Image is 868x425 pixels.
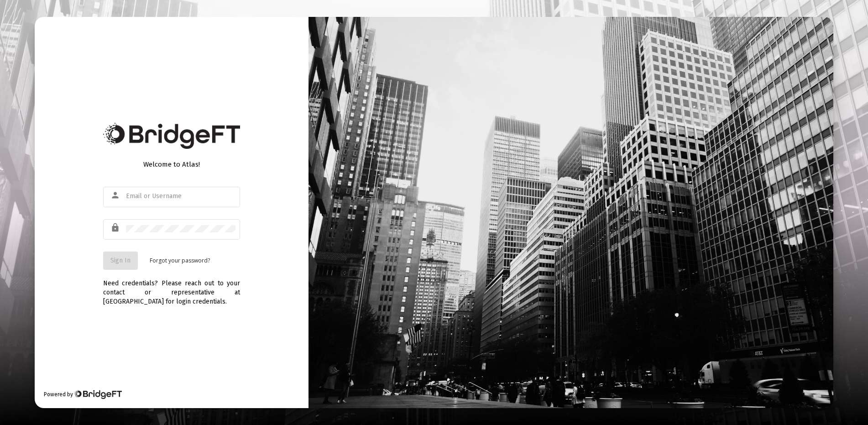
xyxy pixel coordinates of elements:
img: Bridge Financial Technology Logo [103,123,240,149]
span: Sign In [110,257,131,264]
div: Powered by [44,390,122,399]
button: Sign In [103,252,138,270]
mat-icon: lock [110,222,121,233]
a: Forgot your password? [150,256,210,265]
input: Email or Username [126,193,235,200]
mat-icon: person [110,190,121,201]
div: Welcome to Atlas! [103,160,240,169]
div: Need credentials? Please reach out to your contact or representative at [GEOGRAPHIC_DATA] for log... [103,270,240,306]
img: Bridge Financial Technology Logo [74,390,122,399]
